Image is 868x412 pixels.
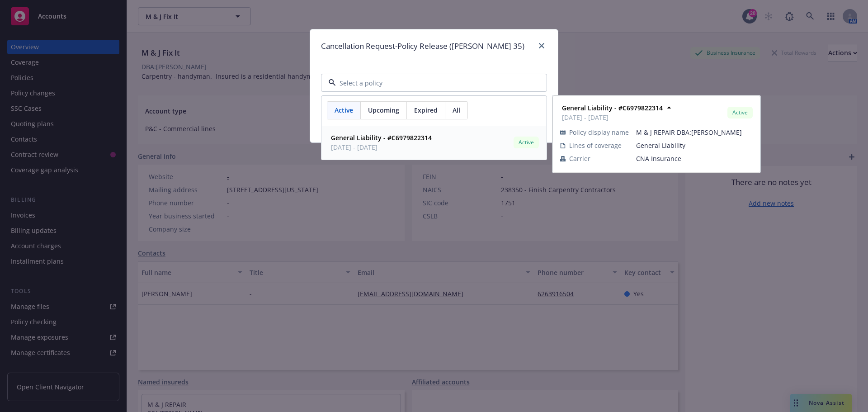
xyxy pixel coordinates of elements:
[331,142,432,152] span: [DATE] - [DATE]
[536,40,547,51] a: close
[414,105,438,115] span: Expired
[569,154,590,163] span: Carrier
[517,138,535,147] span: Active
[331,133,432,142] strong: General Liability - #C6979822314
[569,128,629,137] span: Policy display name
[562,104,663,112] strong: General Liability - #C6979822314
[321,40,524,52] h1: Cancellation Request-Policy Release ([PERSON_NAME] 35)
[336,78,528,88] input: Select a policy
[636,128,753,137] span: M & J REPAIR DBA:[PERSON_NAME]
[731,109,749,117] span: Active
[368,105,399,115] span: Upcoming
[636,154,753,163] span: CNA Insurance
[569,141,622,150] span: Lines of coverage
[335,105,353,115] span: Active
[562,113,663,122] span: [DATE] - [DATE]
[636,141,753,150] span: General Liability
[453,105,460,115] span: All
